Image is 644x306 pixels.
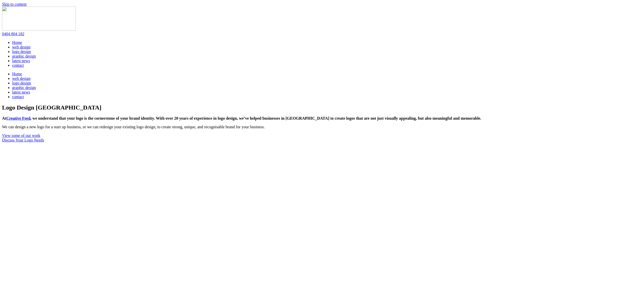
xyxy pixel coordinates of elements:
a: Home [12,40,22,45]
a: contact [12,95,24,99]
h1: Logo Design [GEOGRAPHIC_DATA] [2,104,642,111]
a: contact [12,63,24,67]
a: Discuss Your Logo Needs [2,138,44,142]
nav: Menu [2,40,642,68]
a: Home [12,72,22,76]
strong: At , we understand that your logo is the cornerstone of your brand identity. With over 20 years o... [2,116,481,120]
a: graphic design [12,85,36,90]
a: latest news [12,90,30,94]
a: Creative Feed [6,116,30,120]
p: We can design a new logo for a start up business, or we can redesign your existing logo design, t... [2,125,642,129]
a: 0404 804 182 [2,32,24,36]
a: graphic design [12,54,36,58]
a: web design [12,76,30,81]
a: latest news [12,59,30,63]
a: web design [12,45,30,49]
a: Skip to content [2,2,27,6]
a: logo design [12,81,31,85]
a: logo design [12,49,31,54]
a: View some of our work [2,133,40,138]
